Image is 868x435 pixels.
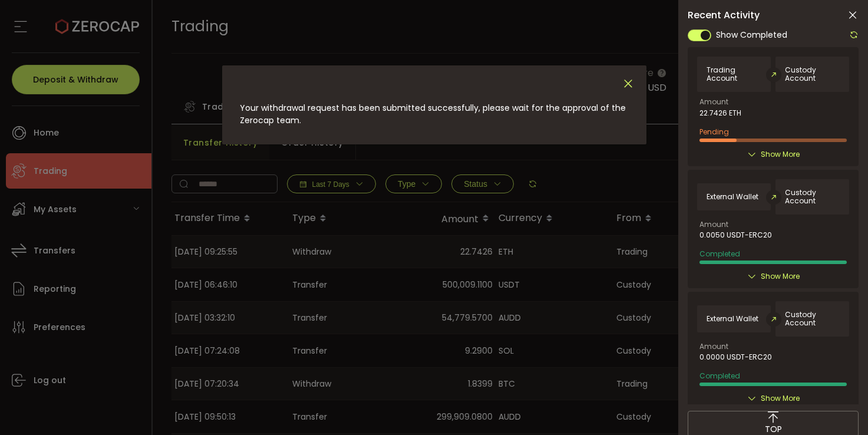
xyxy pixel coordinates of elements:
button: Close [622,77,635,91]
span: External Wallet [707,193,758,201]
span: Completed [699,371,740,381]
span: 0.0050 USDT-ERC20 [699,231,772,239]
span: Trading Account [707,66,761,83]
span: 0.0000 USDT-ERC20 [699,353,772,361]
span: Show More [761,393,800,404]
span: Show More [761,149,800,160]
span: Amount [699,343,728,350]
span: Amount [699,98,728,106]
iframe: Chat Widget [809,378,868,435]
span: Custody Account [785,189,840,205]
span: Show More [761,271,800,282]
span: Your withdrawal request has been submitted successfully, please wait for the approval of the Zero... [240,102,626,126]
div: dialog [222,65,646,144]
span: Show Completed [716,29,787,41]
span: Amount [699,221,728,228]
span: 22.7426 ETH [699,109,741,117]
span: Recent Activity [688,11,760,20]
span: Completed [699,249,740,259]
span: Custody Account [785,66,840,83]
span: Custody Account [785,311,840,327]
span: Pending [699,127,729,137]
span: External Wallet [707,315,758,323]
